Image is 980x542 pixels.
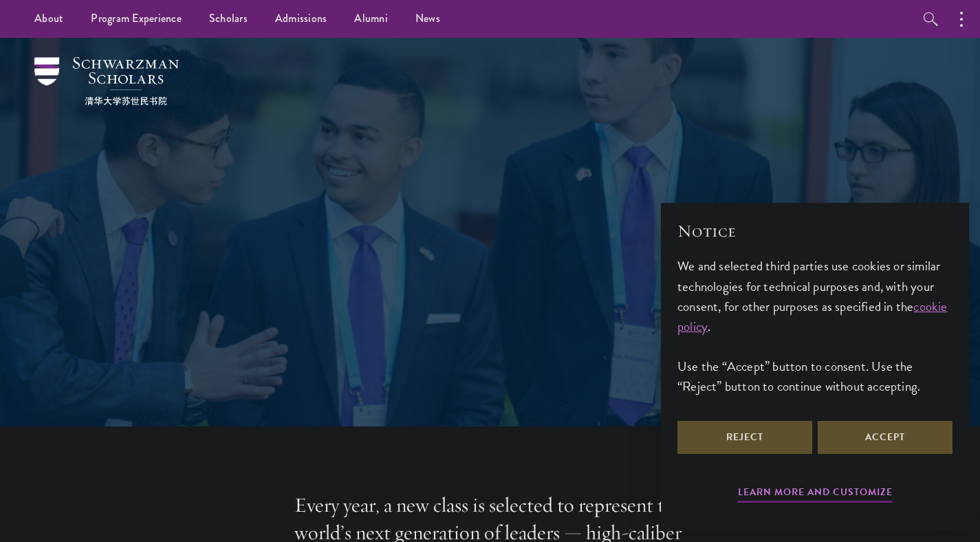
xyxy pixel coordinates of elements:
[677,421,812,454] button: Reject
[677,256,952,395] div: We and selected third parties use cookies or similar technologies for technical purposes and, wit...
[677,296,948,336] a: cookie policy
[818,421,952,454] button: Accept
[738,484,893,505] button: Learn more and customize
[677,219,952,243] h2: Notice
[34,57,179,105] img: Schwarzman Scholars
